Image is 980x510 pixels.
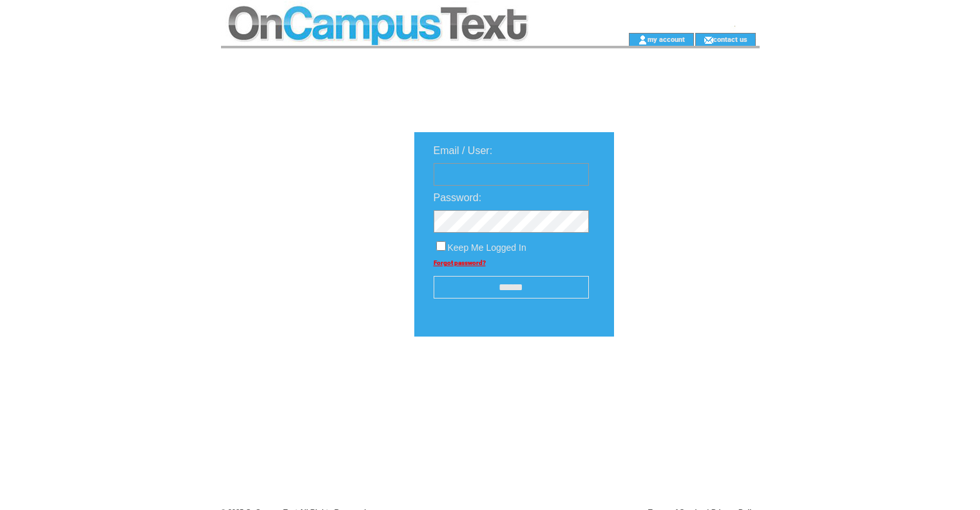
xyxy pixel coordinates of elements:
[704,35,713,45] img: contact_us_icon.gif
[434,145,493,156] span: Email / User:
[434,259,486,266] a: Forgot password?
[713,35,747,43] a: contact us
[638,35,648,45] img: account_icon.gif
[648,35,685,43] a: my account
[434,192,482,203] span: Password:
[448,242,526,253] span: Keep Me Logged In
[651,369,716,385] img: transparent.png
